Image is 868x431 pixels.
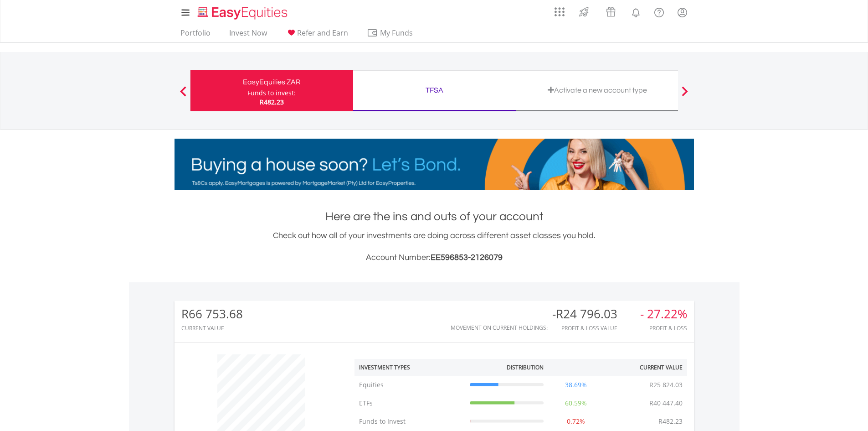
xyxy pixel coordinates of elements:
[175,229,694,264] div: Check out how all of your investments are doing across different asset classes you hold.
[297,28,348,38] span: Refer and Earn
[555,7,565,17] img: grid-menu-icon.svg
[226,28,271,42] a: Invest Now
[181,325,243,331] div: CURRENT VALUE
[175,208,694,225] h1: Here are the ins and outs of your account
[576,5,591,19] img: thrive-v2.svg
[549,2,570,17] a: AppsGrid
[552,307,629,321] div: -R24 796.03
[548,394,604,412] td: 60.59%
[640,307,687,321] div: - 27.22%
[647,2,671,21] a: FAQ's and Support
[359,84,510,97] div: TFSA
[177,28,214,42] a: Portfolio
[181,307,243,321] div: R66 753.68
[597,2,624,19] a: Vouchers
[367,27,426,39] span: My Funds
[175,251,694,264] h3: Account Number:
[640,325,687,331] div: Profit & Loss
[624,2,647,21] a: Notifications
[603,5,618,19] img: vouchers-v2.svg
[431,253,503,262] span: EE596853-2126079
[548,376,604,394] td: 38.69%
[645,376,687,394] td: R25 824.03
[282,28,352,42] a: Refer and Earn
[604,359,687,376] th: Current Value
[645,394,687,412] td: R40 447.40
[552,325,629,331] div: Profit & Loss Value
[354,359,465,376] th: Investment Types
[260,98,284,106] span: R482.23
[354,376,465,394] td: Equities
[247,88,296,98] div: Funds to invest:
[354,412,465,431] td: Funds to Invest
[548,412,604,431] td: 0.72%
[194,2,291,21] a: Home page
[354,394,465,412] td: ETFs
[196,76,348,88] div: EasyEquities ZAR
[522,84,673,97] div: Activate a new account type
[507,363,544,371] div: Distribution
[196,5,291,21] img: EasyEquities_Logo.png
[671,2,694,22] a: My Profile
[451,325,548,331] div: Movement on Current Holdings:
[654,412,687,431] td: R482.23
[175,139,694,190] img: EasyMortage Promotion Banner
